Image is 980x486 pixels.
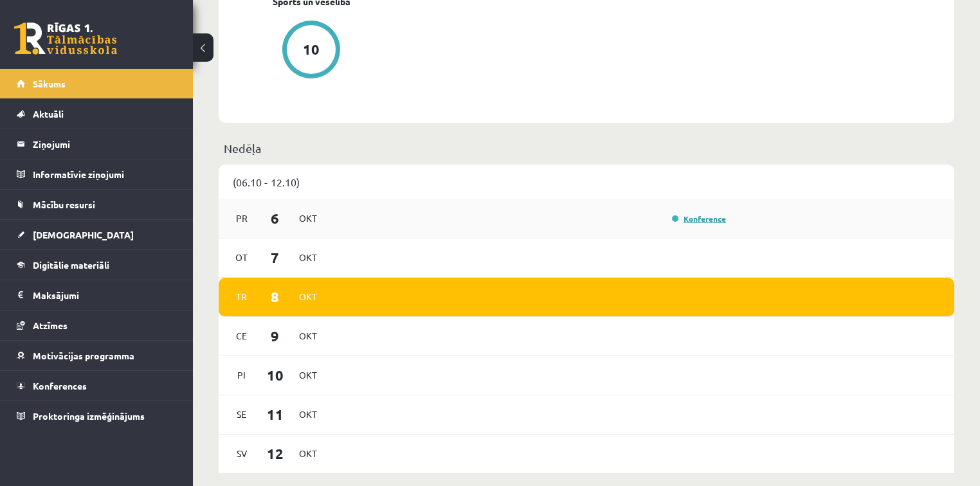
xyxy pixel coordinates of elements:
span: Okt [295,326,322,346]
span: 9 [255,325,295,346]
span: 7 [255,247,295,268]
a: [DEMOGRAPHIC_DATA] [17,220,177,249]
span: Okt [295,365,322,385]
a: Aktuāli [17,99,177,129]
span: Okt [295,444,322,464]
a: Mācību resursi [17,190,177,219]
span: Atzīmes [33,319,68,331]
span: Mācību resursi [33,199,95,210]
span: Aktuāli [33,108,64,120]
a: Proktoringa izmēģinājums [17,401,177,431]
span: Motivācijas programma [33,350,134,361]
span: Okt [295,248,322,267]
span: Ot [228,248,255,267]
a: Digitālie materiāli [17,250,177,280]
span: 11 [255,404,295,425]
a: Motivācijas programma [17,341,177,370]
a: Atzīmes [17,310,177,340]
span: 8 [255,286,295,307]
a: Konference [672,213,726,224]
div: 10 [303,42,320,57]
a: Informatīvie ziņojumi [17,159,177,189]
a: Rīgas 1. Tālmācības vidusskola [14,22,117,55]
span: 10 [255,364,295,386]
legend: Maksājumi [33,280,177,310]
span: Proktoringa izmēģinājums [33,410,145,422]
a: Ziņojumi [17,129,177,159]
span: Ce [228,326,255,346]
span: Okt [295,404,322,424]
a: Maksājumi [17,280,177,310]
span: Konferences [33,380,87,392]
a: Sākums [17,69,177,98]
span: 12 [255,443,295,464]
span: [DEMOGRAPHIC_DATA] [33,229,134,240]
div: (06.10 - 12.10) [219,165,954,199]
span: Okt [295,287,322,307]
span: Okt [295,208,322,228]
legend: Ziņojumi [33,129,177,159]
p: Nedēļa [224,139,949,157]
legend: Informatīvie ziņojumi [33,159,177,189]
span: Pr [228,208,255,228]
a: Konferences [17,371,177,401]
span: Sākums [33,78,66,89]
a: 10 [244,21,379,81]
span: Tr [228,287,255,307]
span: Sv [228,444,255,464]
span: Pi [228,365,255,385]
span: Digitālie materiāli [33,259,109,271]
span: Se [228,404,255,424]
span: 6 [255,208,295,229]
